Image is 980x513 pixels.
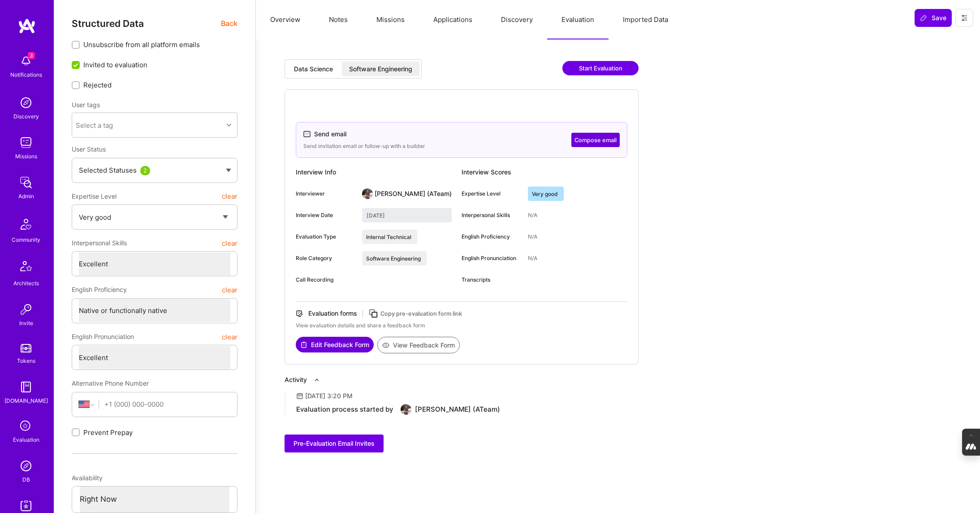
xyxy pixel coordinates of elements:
[303,142,425,150] div: Send invitation email or follow-up with a builder
[28,52,35,59] span: 3
[362,188,373,199] img: User Avatar
[296,233,355,241] div: Evaluation Type
[72,235,127,251] span: Interpersonal Skills
[285,375,307,384] div: Activity
[83,428,133,437] span: Prevent Prepay
[72,188,117,204] span: Expertise Level
[83,80,112,90] span: Rejected
[915,9,952,27] button: Save
[222,282,237,298] button: clear
[72,470,237,486] div: Availability
[462,190,521,198] div: Expertise Level
[562,61,639,75] button: Start Evaluation
[72,145,106,153] span: User Status
[22,475,30,484] div: DB
[296,165,462,179] div: Interview Info
[17,134,35,152] img: teamwork
[296,337,374,352] button: Edit Feedback Form
[76,121,113,130] div: Select a tag
[349,65,412,74] div: Software Engineering
[227,123,231,127] i: icon Chevron
[17,300,35,318] img: Invite
[140,166,150,175] div: 2
[528,254,537,262] div: N/A
[314,130,346,139] div: Send email
[21,344,31,352] img: tokens
[296,190,355,198] div: Interviewer
[571,133,620,147] button: Compose email
[17,94,35,112] img: discovery
[296,337,374,353] a: Edit Feedback Form
[83,60,147,70] span: Invited to evaluation
[462,233,521,241] div: English Proficiency
[222,235,237,251] button: clear
[13,435,39,444] div: Evaluation
[18,191,34,201] div: Admin
[380,309,462,318] div: Copy pre-evaluation form link
[15,213,37,235] img: Community
[296,405,393,414] div: Evaluation process started by
[13,112,39,121] div: Discovery
[79,166,137,174] span: Selected Statuses
[305,391,353,400] div: [DATE] 3:20 PM
[285,435,384,452] button: Pre-Evaluation Email Invites
[15,152,37,161] div: Missions
[72,18,144,29] span: Structured Data
[226,169,231,172] img: caret
[296,254,355,262] div: Role Category
[17,457,35,475] img: Admin Search
[12,235,40,244] div: Community
[221,18,237,29] span: Back
[13,278,39,288] div: Architects
[104,393,230,416] input: +1 (000) 000-0000
[462,211,521,219] div: Interpersonal Skills
[72,282,127,298] span: English Proficiency
[308,309,357,318] div: Evaluation forms
[462,165,627,179] div: Interview Scores
[72,100,100,109] label: User tags
[222,188,237,204] button: clear
[4,396,48,405] div: [DOMAIN_NAME]
[296,276,355,284] div: Call Recording
[294,439,375,448] span: Pre-Evaluation Email Invites
[17,418,35,435] i: icon SelectionTeam
[15,257,37,278] img: Architects
[462,276,521,284] div: Transcripts
[19,318,33,328] div: Invite
[294,65,333,74] div: Data Science
[528,233,537,241] div: N/A
[10,70,42,79] div: Notifications
[17,356,35,365] div: Tokens
[72,379,149,387] span: Alternative Phone Number
[462,254,521,262] div: English Pronunciation
[296,322,627,330] div: View evaluation details and share a feedback form
[17,378,35,396] img: guide book
[72,329,134,345] span: English Pronunciation
[17,174,35,191] img: admin teamwork
[377,337,460,353] button: View Feedback Form
[83,40,200,49] span: Unsubscribe from all platform emails
[18,18,36,34] img: logo
[368,309,379,319] i: icon Copy
[401,404,411,415] img: User Avatar
[920,13,946,22] span: Save
[17,52,35,70] img: bell
[528,211,537,219] div: N/A
[222,329,237,345] button: clear
[296,211,355,219] div: Interview Date
[415,405,500,414] div: [PERSON_NAME] (ATeam)
[375,189,452,198] div: [PERSON_NAME] (ATeam)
